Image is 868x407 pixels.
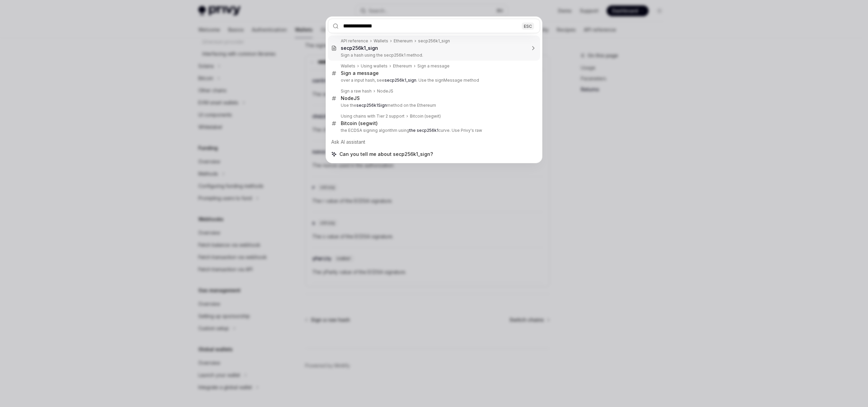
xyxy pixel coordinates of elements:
div: Sign a raw hash [341,88,372,94]
div: ESC [522,22,534,29]
div: NodeJS [341,95,360,101]
p: the ECDSA signing algorithm using curve. Use Privy's raw [341,128,526,133]
div: secp256k1_sign [418,38,450,44]
div: Sign a message [341,70,379,76]
div: Ask AI assistant [328,136,540,148]
div: Using chains with Tier 2 support [341,114,405,119]
div: Ethereum [393,63,412,69]
div: API reference [341,38,368,44]
b: secp256k1_sign [341,45,378,51]
b: the secp256k1 [409,128,438,133]
p: over a input hash, see . Use the signMessage method [341,78,526,83]
div: Wallets [341,63,355,69]
p: Use the method on the Ethereum [341,103,526,108]
b: secp256k1Sign [356,103,387,108]
div: Wallets [374,38,388,44]
div: Bitcoin (segwit) [341,120,378,126]
div: Sign a message [417,63,450,69]
b: secp256k1_sign [384,78,416,83]
div: NodeJS [377,88,393,94]
div: Ethereum [394,38,413,44]
p: Sign a hash using the secp256k1 method. [341,53,526,58]
span: Can you tell me about secp256k1_sign? [339,151,433,158]
div: Bitcoin (segwit) [410,114,441,119]
div: Using wallets [361,63,388,69]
